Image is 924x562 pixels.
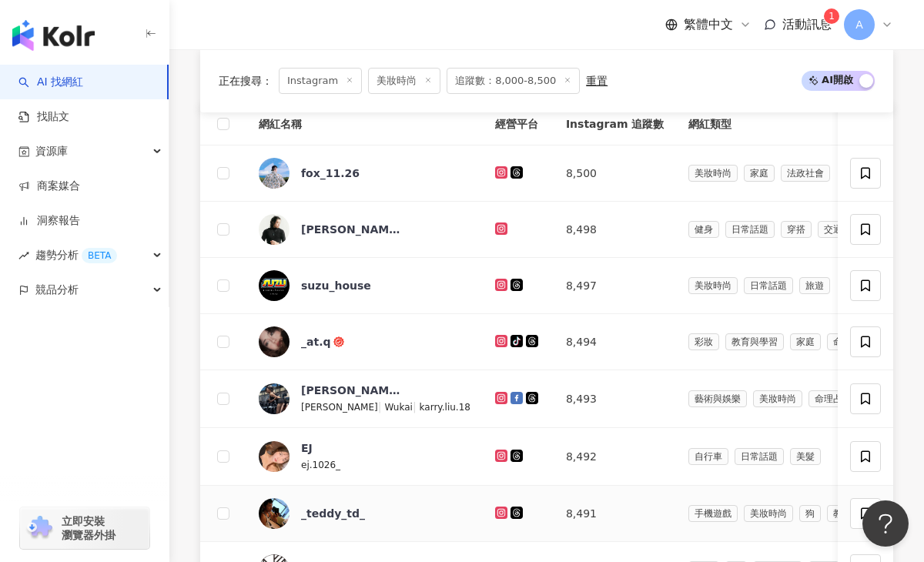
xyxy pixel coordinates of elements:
[688,333,719,350] span: 彩妝
[688,505,738,522] span: 手機遊戲
[554,486,676,542] td: 8,491
[18,250,29,261] span: rise
[301,222,401,237] div: [PERSON_NAME]
[259,158,470,189] a: KOL Avatarfox_11.26
[301,402,378,413] span: [PERSON_NAME]
[554,428,676,486] td: 8,492
[799,277,830,294] span: 旅遊
[554,258,676,314] td: 8,497
[301,334,330,350] div: _at.q
[782,17,832,32] span: 活動訊息
[688,448,728,465] span: 自行車
[301,506,365,521] div: _teddy_td_
[301,440,313,456] div: EJ
[259,383,290,414] img: KOL Avatar
[35,238,117,273] span: 趨勢分析
[753,390,802,407] span: 美妝時尚
[368,68,440,94] span: 美妝時尚
[301,278,371,293] div: suzu_house
[483,103,554,146] th: 經營平台
[554,202,676,258] td: 8,498
[829,11,835,22] span: 1
[684,16,733,33] span: 繁體中文
[35,134,68,169] span: 資源庫
[384,402,412,413] span: Wukai
[420,402,470,413] span: karry.liu.18
[688,221,719,238] span: 健身
[18,179,80,194] a: 商案媒合
[827,505,885,522] span: 教育與學習
[413,400,420,413] span: |
[62,514,115,542] span: 立即安裝 瀏覽器外掛
[259,498,290,529] img: KOL Avatar
[827,333,876,350] span: 命理占卜
[744,165,775,182] span: 家庭
[725,221,775,238] span: 日常話題
[688,277,738,294] span: 美妝時尚
[735,448,784,465] span: 日常話題
[219,75,273,87] span: 正在搜尋 ：
[824,8,839,24] sup: 1
[35,273,79,307] span: 競品分析
[25,516,55,540] img: chrome extension
[554,146,676,202] td: 8,500
[259,270,470,301] a: KOL Avatarsuzu_house
[781,221,812,238] span: 穿搭
[259,214,470,245] a: KOL Avatar[PERSON_NAME]
[259,326,470,357] a: KOL Avatar_at.q
[725,333,784,350] span: 教育與學習
[744,505,793,522] span: 美妝時尚
[18,213,80,229] a: 洞察報告
[586,75,608,87] div: 重置
[246,103,483,146] th: 網紅名稱
[259,441,290,472] img: KOL Avatar
[790,333,821,350] span: 家庭
[279,68,362,94] span: Instagram
[378,400,385,413] span: |
[855,16,863,33] span: A
[259,383,470,415] a: KOL Avatar[PERSON_NAME]i Beauty[PERSON_NAME]|Wukai|karry.liu.18
[781,165,830,182] span: 法政社會
[20,507,149,549] a: chrome extension立即安裝 瀏覽器外掛
[259,158,290,189] img: KOL Avatar
[301,383,401,398] div: [PERSON_NAME]i Beauty
[818,221,867,238] span: 交通工具
[688,165,738,182] span: 美妝時尚
[554,314,676,370] td: 8,494
[688,390,747,407] span: 藝術與娛樂
[447,68,580,94] span: 追蹤數：8,000-8,500
[259,214,290,245] img: KOL Avatar
[554,103,676,146] th: Instagram 追蹤數
[82,248,117,263] div: BETA
[259,270,290,301] img: KOL Avatar
[259,326,290,357] img: KOL Avatar
[862,500,909,547] iframe: Help Scout Beacon - Open
[12,20,95,51] img: logo
[744,277,793,294] span: 日常話題
[790,448,821,465] span: 美髮
[301,166,360,181] div: fox_11.26
[18,75,83,90] a: searchAI 找網紅
[808,390,858,407] span: 命理占卜
[799,505,821,522] span: 狗
[554,370,676,428] td: 8,493
[18,109,69,125] a: 找貼文
[259,498,470,529] a: KOL Avatar_teddy_td_
[259,440,470,473] a: KOL AvatarEJej.1026_
[301,460,340,470] span: ej.1026_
